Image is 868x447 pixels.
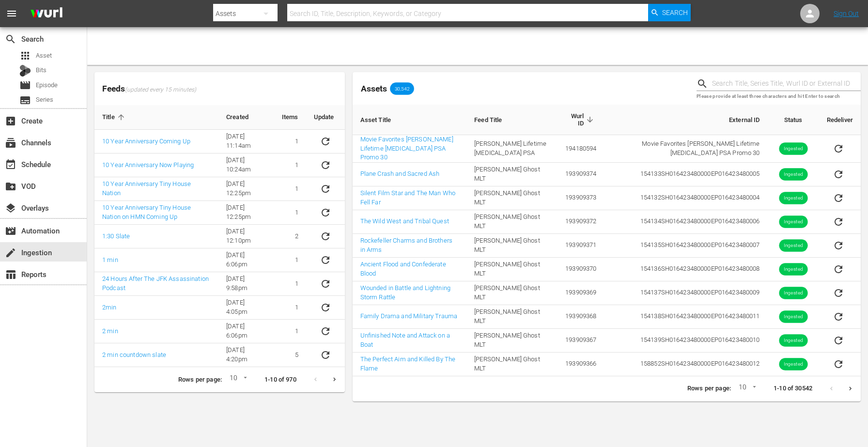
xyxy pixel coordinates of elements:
[779,194,807,201] span: Ingested
[557,135,604,163] td: 194180594
[226,372,249,387] div: 10
[218,201,274,225] td: [DATE] 12:25pm
[557,186,604,210] td: 193909373
[102,204,191,220] a: 10 Year Anniversary Tiny House Nation on HMN Coming Up
[648,4,691,21] button: Search
[19,79,31,91] span: Episode
[5,115,16,127] span: Create
[604,135,767,163] td: Movie Favorites [PERSON_NAME] Lifetime [MEDICAL_DATA] PSA Promo 30
[218,225,274,248] td: [DATE] 12:10pm
[360,284,450,301] a: Wounded in Battle and Lightning Storm Rattle
[466,210,557,234] td: [PERSON_NAME] Ghost MLT
[5,137,16,149] span: Channels
[604,281,767,305] td: 154137 SH016423480000 EP016423480009
[557,329,604,353] td: 193909367
[5,225,16,237] span: Automation
[557,210,604,234] td: 193909372
[218,177,274,201] td: [DATE] 12:25pm
[687,384,731,393] p: Rows per page:
[274,201,306,225] td: 1
[779,360,807,368] span: Ingested
[94,81,345,97] span: Feeds
[774,384,812,393] p: 1-10 of 30542
[557,305,604,329] td: 193909368
[557,281,604,305] td: 193909369
[102,232,130,240] a: 1:30 Slate
[819,105,861,135] th: Redeliver
[102,180,191,197] a: 10 Year Anniversary Tiny House Nation
[768,105,819,135] th: Status
[274,177,306,201] td: 1
[557,234,604,258] td: 193909371
[102,256,118,263] a: 1 min
[466,135,557,163] td: [PERSON_NAME] Lifetime [MEDICAL_DATA] PSA
[102,327,118,335] a: 2 min
[466,329,557,353] td: [PERSON_NAME] Ghost MLT
[557,163,604,186] td: 193909374
[353,105,861,376] table: sticky table
[274,105,306,130] th: Items
[565,112,596,127] span: Wurl ID
[274,296,306,320] td: 1
[557,258,604,281] td: 193909370
[102,351,166,358] a: 2 min countdown slate
[178,375,222,385] p: Rows per page:
[218,248,274,272] td: [DATE] 6:06pm
[697,92,861,101] p: Please provide at least three characters and hit Enter to search
[36,51,52,61] span: Asset
[102,138,190,145] a: 10 Year Anniversary Coming Up
[360,237,452,253] a: Rockefeller Charms and Brothers in Arms
[274,154,306,177] td: 1
[662,4,688,21] span: Search
[735,382,758,396] div: 10
[360,170,440,177] a: Plane Crash and Sacred Ash
[361,84,387,93] span: Assets
[604,305,767,329] td: 154138 SH016423480000 EP016423480011
[36,65,46,75] span: Bits
[779,289,807,296] span: Ingested
[36,95,53,105] span: Series
[557,353,604,376] td: 193909366
[125,86,196,94] span: (updated every 15 minutes)
[5,269,16,280] span: Reports
[218,154,274,177] td: [DATE] 10:24am
[306,105,345,130] th: Update
[779,170,807,178] span: Ingested
[218,296,274,320] td: [DATE] 4:05pm
[466,305,557,329] td: [PERSON_NAME] Ghost MLT
[779,313,807,320] span: Ingested
[604,234,767,258] td: 154135 SH016423480000 EP016423480007
[712,77,861,91] input: Search Title, Series Title, Wurl ID or External ID
[360,332,450,348] a: Unfinished Note and Attack on a Boat
[264,375,296,385] p: 1-10 of 970
[604,163,767,186] td: 154133 SH016423480000 EP016423480005
[19,65,31,77] div: Bits
[466,281,557,305] td: [PERSON_NAME] Ghost MLT
[779,265,807,273] span: Ingested
[6,8,17,19] span: menu
[604,186,767,210] td: 154132 SH016423480000 EP016423480004
[466,258,557,281] td: [PERSON_NAME] Ghost MLT
[360,312,457,320] a: Family Drama and Military Trauma
[274,130,306,154] td: 1
[5,202,16,214] span: Overlays
[218,343,274,367] td: [DATE] 4:20pm
[325,370,344,389] button: Next page
[360,115,404,124] span: Asset Title
[779,337,807,344] span: Ingested
[36,80,58,90] span: Episode
[19,50,31,62] span: Asset
[218,272,274,296] td: [DATE] 9:58pm
[102,275,209,292] a: 24 Hours After The JFK Assassination Podcast
[841,379,860,398] button: Next page
[23,2,70,25] img: ans4CAIJ8jUAAAAAAAAAAAAAAAAAAAAAAAAgQb4GAAAAAAAAAAAAAAAAAAAAAAAAJMjXAAAAAAAAAAAAAAAAAAAAAAAAgAT5G...
[604,105,767,135] th: External ID
[466,163,557,186] td: [PERSON_NAME] Ghost MLT
[466,186,557,210] td: [PERSON_NAME] Ghost MLT
[390,86,414,92] span: 30,542
[360,355,456,372] a: The Perfect Aim and Killed By The Flame
[19,94,31,106] span: Series
[604,353,767,376] td: 158852 SH016423480000 EP016423480012
[5,33,16,45] span: Search
[218,130,274,154] td: [DATE] 11:14am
